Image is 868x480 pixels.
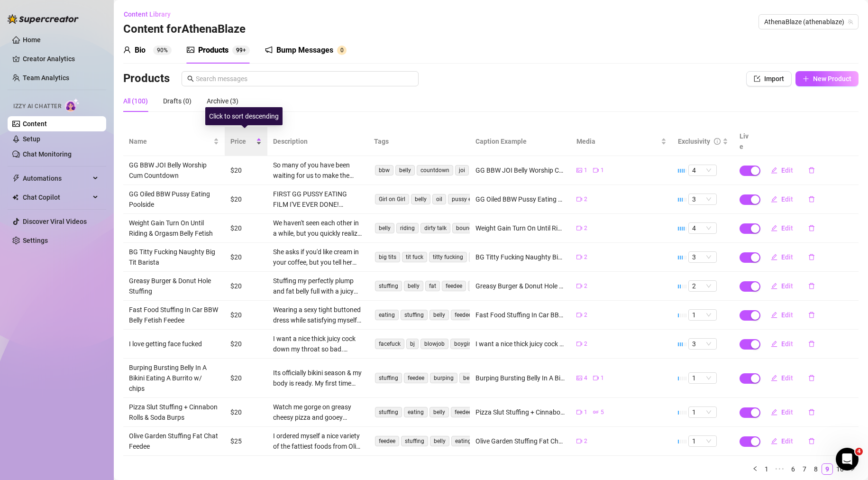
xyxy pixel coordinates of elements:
a: 9 [822,464,832,474]
span: ••• [772,463,787,475]
div: I want a nice thick juicy cock down my throat so bad. Watch me get what I want and make it super ... [475,339,566,349]
button: delete [801,370,822,386]
span: left [752,466,758,471]
span: edit [771,312,777,318]
span: riding [396,223,419,233]
span: 1 [692,407,713,417]
span: 2 [584,253,587,262]
sup: 103 [232,46,250,55]
span: pussy eating [448,194,488,204]
a: Discover Viral Videos [23,218,87,225]
span: delete [808,375,815,381]
td: $20 [225,398,267,427]
button: Edit [763,221,801,236]
div: Click to sort descending [205,107,283,125]
th: Description [267,127,369,156]
li: Previous Page [749,463,761,475]
span: countdown [417,165,453,175]
th: Caption Example [470,127,571,156]
span: gif [593,409,599,415]
button: Edit [763,405,801,420]
span: 1 [601,374,604,383]
button: delete [801,221,822,236]
td: GG BBW JOI Belly Worship Cum Countdown [123,156,225,185]
button: delete [801,278,822,294]
span: edit [771,438,777,444]
span: titty fucking [429,252,467,262]
div: All (100) [123,96,148,106]
a: Creator Analytics [23,51,99,66]
span: video-camera [576,196,582,202]
span: Edit [781,408,793,416]
td: $25 [225,427,267,456]
span: Edit [781,340,793,348]
input: Search messages [196,74,413,84]
span: AthenaBlaze (athenablaze) [764,15,853,29]
div: I want a nice thick juicy cock down my throat so bad. Watch me get what I want and make it super ... [273,333,363,354]
img: Chat Copilot [12,194,18,201]
button: Edit [763,278,801,294]
span: feedee [442,281,466,291]
span: 2 [584,340,587,349]
span: stuffing [375,407,402,417]
span: belly [404,281,423,291]
td: BG Titty Fucking Naughty Big Tit Barista [123,243,225,272]
span: blowjob [420,339,448,349]
span: stuffing [401,310,428,320]
span: belly [395,165,415,175]
li: 9 [822,463,833,475]
span: Edit [781,374,793,382]
span: 4 [692,223,713,233]
span: Chat Copilot [23,190,90,205]
td: Pizza Slut Stuffing + Cinnabon Rolls & Soda Burps [123,398,225,427]
img: logo-BBDzfeDw.svg [8,14,79,24]
span: delete [808,409,815,415]
span: feedee [451,310,475,320]
td: I love getting face fucked [123,330,225,359]
div: GG Oiled BBW Pussy Eating Poolside [475,194,566,204]
div: GG BBW JOI Belly Worship Cum Countdown [475,165,566,175]
span: thunderbolt [12,175,20,182]
span: feedee [451,407,475,417]
span: stuffing [401,436,428,446]
span: Edit [781,437,793,445]
div: Watch me gorge on greasy cheesy pizza and gooey Cinnabon rolls stuffing my soft growing belly wit... [273,402,363,423]
span: delete [808,254,815,260]
span: bbw [375,165,393,175]
a: 1 [761,464,772,474]
span: Import [764,75,784,83]
span: 2 [584,224,587,233]
td: $20 [225,156,267,185]
button: Edit [763,249,801,265]
span: feedee [375,436,399,446]
div: I ordered myself a nice variety of the fattiest foods from Olive Garden; chicken gnocchi, breadst... [273,431,363,452]
li: 1 [761,463,772,475]
div: Pizza Slut Stuffing + Cinnabon Rolls & Soda Burps [475,407,566,417]
li: Previous 5 Pages [772,463,787,475]
span: Automations [23,171,90,186]
span: delete [808,225,815,231]
span: 2 [584,195,587,204]
span: 2 [584,437,587,446]
button: delete [801,434,822,449]
a: Chat Monitoring [23,150,72,158]
span: eating [451,436,475,446]
span: 2 [584,282,587,291]
div: Olive Garden Stuffing Fat Chat Feedee [475,436,566,446]
span: picture [187,46,194,54]
span: facefuck [375,339,404,349]
span: 2 [692,281,713,291]
span: picture [576,375,582,381]
span: eating [404,407,428,417]
div: Fast Food Stuffing In Car BBW Belly Fetish Feedee [475,310,566,320]
span: Price [230,136,254,147]
span: video-camera [593,375,599,381]
span: belly [429,407,449,417]
a: 6 [788,464,798,474]
span: New Product [813,75,851,83]
div: Burping Bursting Belly In A Bikini Eating A Burrito w/ chips [475,373,566,383]
div: She asks if you'd like cream in your coffee, but you tell her you actually have some yummy cream ... [273,247,363,268]
a: 8 [811,464,821,474]
span: Girl on Girl [375,194,409,204]
button: left [749,463,761,475]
